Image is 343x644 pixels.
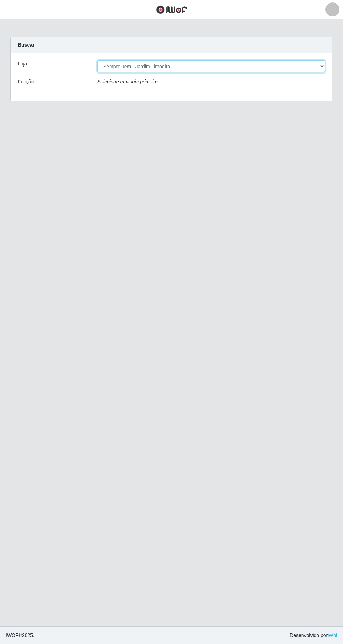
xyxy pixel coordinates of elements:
[18,42,34,48] strong: Buscar
[6,632,19,638] span: IWOF
[156,5,187,14] img: CoreUI Logo
[328,632,337,638] a: iWof
[6,632,34,639] span: © 2025 .
[290,632,337,639] span: Desenvolvido por
[97,79,162,84] i: Selecione uma loja primeiro...
[18,60,27,68] label: Loja
[18,78,34,85] label: Função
